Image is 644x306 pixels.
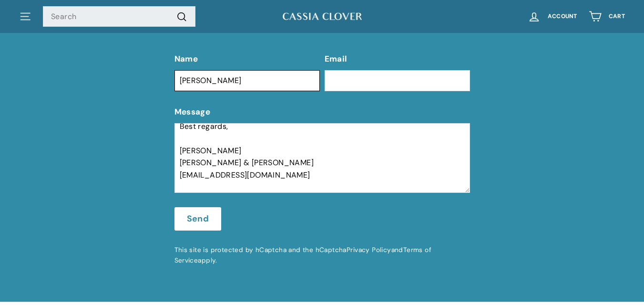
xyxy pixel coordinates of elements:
input: Search [43,6,195,27]
span: Cart [609,13,625,20]
a: Privacy Policy [347,246,391,254]
button: Send [174,207,222,231]
a: Cart [583,2,631,31]
h2: Contact us [174,18,470,33]
p: This site is protected by hCaptcha and the hCaptcha and apply. [174,245,470,266]
span: Account [548,13,577,20]
label: Message [174,106,470,118]
label: Email [325,53,470,65]
label: Name [174,53,320,65]
a: Account [522,2,583,31]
